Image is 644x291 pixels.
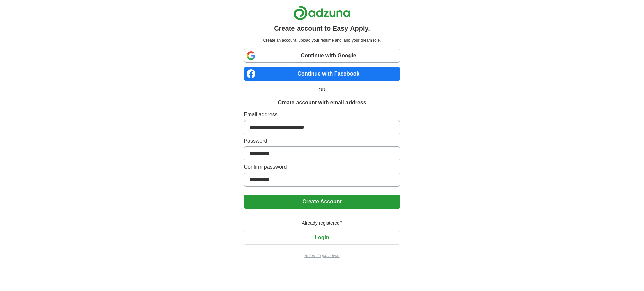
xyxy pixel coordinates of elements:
button: Create Account [244,195,400,209]
h1: Create account to Easy Apply. [274,23,370,33]
span: OR [315,86,330,93]
span: Already registered? [298,220,346,227]
a: Continue with Facebook [244,67,400,81]
img: Adzuna logo [293,5,351,20]
h1: Create account with email address [278,99,366,107]
label: Confirm password [244,163,400,171]
a: Login [244,235,400,240]
button: Login [244,231,400,245]
a: Continue with Google [244,49,400,63]
p: Create an account, upload your resume and land your dream role. [245,37,399,43]
a: Return to job advert [244,253,400,259]
label: Email address [244,111,400,119]
label: Password [244,137,400,145]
